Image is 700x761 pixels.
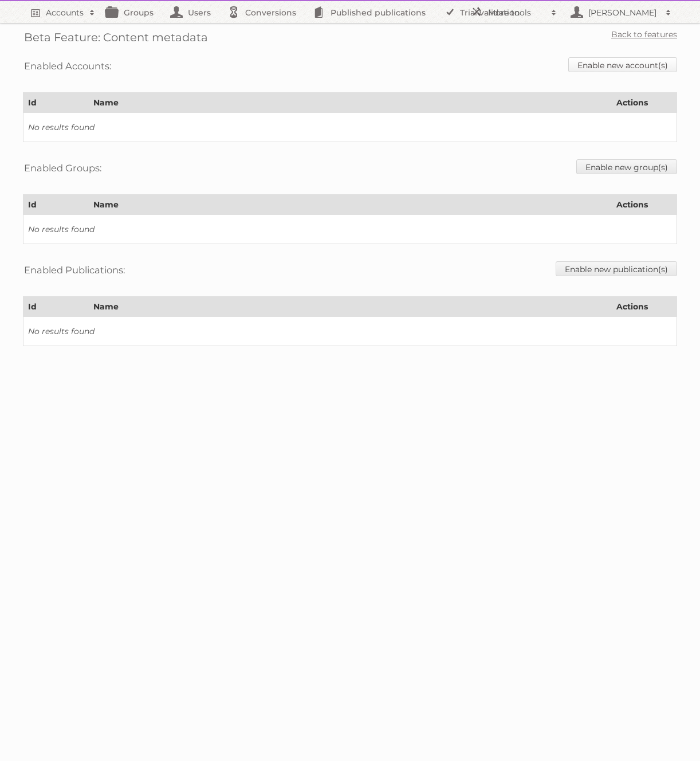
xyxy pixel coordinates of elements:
th: Id [23,195,89,215]
th: Name [89,195,612,215]
a: More tools [465,1,563,23]
i: No results found [28,122,95,132]
h2: [PERSON_NAME] [585,7,660,18]
a: Trial validation [437,1,532,23]
a: Enable new publication(s) [556,261,677,276]
a: Users [165,1,222,23]
th: Actions [611,195,677,215]
a: Conversions [222,1,308,23]
a: Published publications [308,1,437,23]
a: Groups [101,1,165,23]
a: Enable new group(s) [576,159,677,174]
i: No results found [28,224,95,234]
i: No results found [28,326,95,336]
th: Id [23,297,89,317]
th: Actions [611,297,677,317]
th: Id [23,93,89,113]
h2: Accounts [46,7,84,18]
a: Back to features [611,29,677,40]
h2: Beta Feature: Content metadata [24,29,208,46]
h3: Enabled Accounts: [24,57,111,74]
h3: Enabled Groups: [24,159,101,176]
th: Name [89,93,612,113]
a: [PERSON_NAME] [563,1,677,23]
a: Enable new account(s) [568,57,677,72]
h3: Enabled Publications: [24,261,125,278]
th: Name [89,297,612,317]
th: Actions [611,93,677,113]
h2: More tools [488,7,545,18]
a: Accounts [23,1,101,23]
